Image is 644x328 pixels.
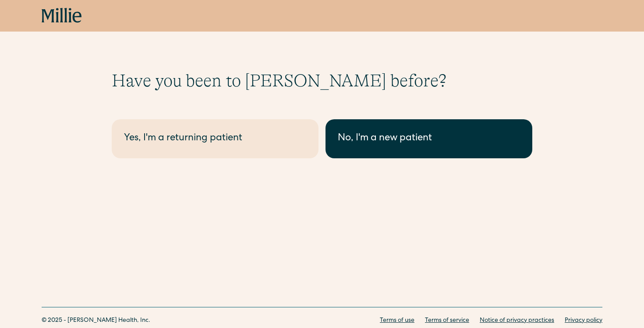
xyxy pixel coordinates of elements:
a: Terms of service [425,316,469,325]
a: Notice of privacy practices [480,316,554,325]
div: No, I'm a new patient [338,132,520,146]
a: Privacy policy [565,316,602,325]
h1: Have you been to [PERSON_NAME] before? [112,70,532,91]
a: No, I'm a new patient [326,119,532,158]
div: Yes, I'm a returning patient [124,132,306,146]
div: © 2025 - [PERSON_NAME] Health, Inc. [42,316,150,325]
a: Yes, I'm a returning patient [112,119,318,158]
a: Terms of use [380,316,414,325]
